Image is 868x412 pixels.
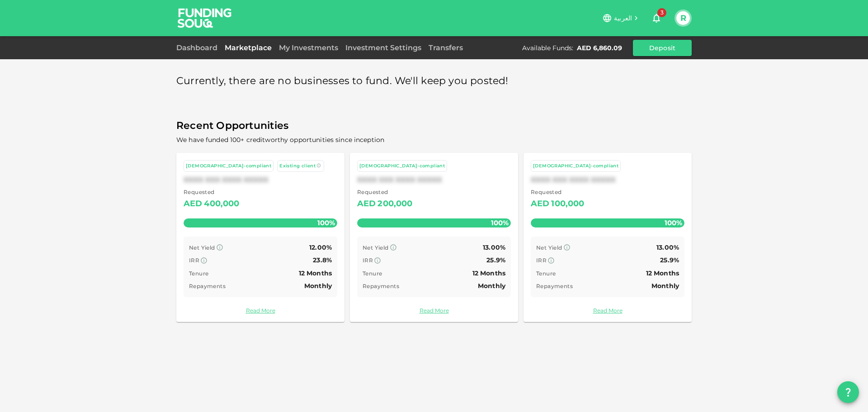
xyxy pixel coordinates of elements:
[184,306,337,315] a: Read More
[533,162,618,170] div: [DEMOGRAPHIC_DATA]-compliant
[647,9,665,27] button: 3
[184,188,240,197] span: Requested
[315,216,337,229] span: 100%
[359,162,445,170] div: [DEMOGRAPHIC_DATA]-compliant
[656,243,679,251] span: 13.00%
[551,197,584,211] div: 100,000
[536,283,573,289] span: Repayments
[531,188,585,197] span: Requested
[486,256,505,264] span: 25.9%
[275,43,342,52] a: My Investments
[646,269,679,277] span: 12 Months
[651,282,679,290] span: Monthly
[657,8,666,17] span: 3
[472,269,505,277] span: 12 Months
[176,153,344,322] a: [DEMOGRAPHIC_DATA]-compliant Existing clientXXXX XXX XXXX XXXXX Requested AED400,000100% Net Yiel...
[363,283,399,289] span: Repayments
[377,197,412,211] div: 200,000
[531,197,549,211] div: AED
[577,43,622,52] div: AED 6,860.09
[531,306,684,315] a: Read More
[524,153,692,322] a: [DEMOGRAPHIC_DATA]-compliantXXXX XXX XXXX XXXXX Requested AED100,000100% Net Yield 13.00% IRR 25....
[176,136,384,144] span: We have funded 100+ creditworthy opportunities since inception
[536,257,547,264] span: IRR
[660,256,679,264] span: 25.9%
[342,43,425,52] a: Investment Settings
[522,43,573,52] div: Available Funds :
[186,162,271,170] div: [DEMOGRAPHIC_DATA]-compliant
[489,216,511,229] span: 100%
[176,117,692,135] span: Recent Opportunities
[531,175,684,184] div: XXXX XXX XXXX XXXXX
[363,257,373,264] span: IRR
[189,257,199,264] span: IRR
[425,43,467,52] a: Transfers
[676,11,690,25] button: R
[309,243,332,251] span: 12.00%
[350,153,518,322] a: [DEMOGRAPHIC_DATA]-compliantXXXX XXX XXXX XXXXX Requested AED200,000100% Net Yield 13.00% IRR 25....
[299,269,332,277] span: 12 Months
[176,72,509,90] span: Currently, there are no businesses to fund. We'll keep you posted!
[189,244,215,251] span: Net Yield
[357,175,511,184] div: XXXX XXX XXXX XXXXX
[363,270,382,277] span: Tenure
[633,40,692,56] button: Deposit
[313,256,332,264] span: 23.8%
[184,175,337,184] div: XXXX XXX XXXX XXXXX
[357,197,376,211] div: AED
[363,244,389,251] span: Net Yield
[536,270,556,277] span: Tenure
[189,283,226,289] span: Repayments
[304,282,332,290] span: Monthly
[221,43,275,52] a: Marketplace
[279,163,316,169] span: Existing client
[662,216,684,229] span: 100%
[189,270,208,277] span: Tenure
[536,244,562,251] span: Net Yield
[176,43,221,52] a: Dashboard
[357,306,511,315] a: Read More
[204,197,239,211] div: 400,000
[357,188,413,197] span: Requested
[837,381,859,403] button: question
[478,282,505,290] span: Monthly
[483,243,505,251] span: 13.00%
[184,197,202,211] div: AED
[614,14,632,22] span: العربية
